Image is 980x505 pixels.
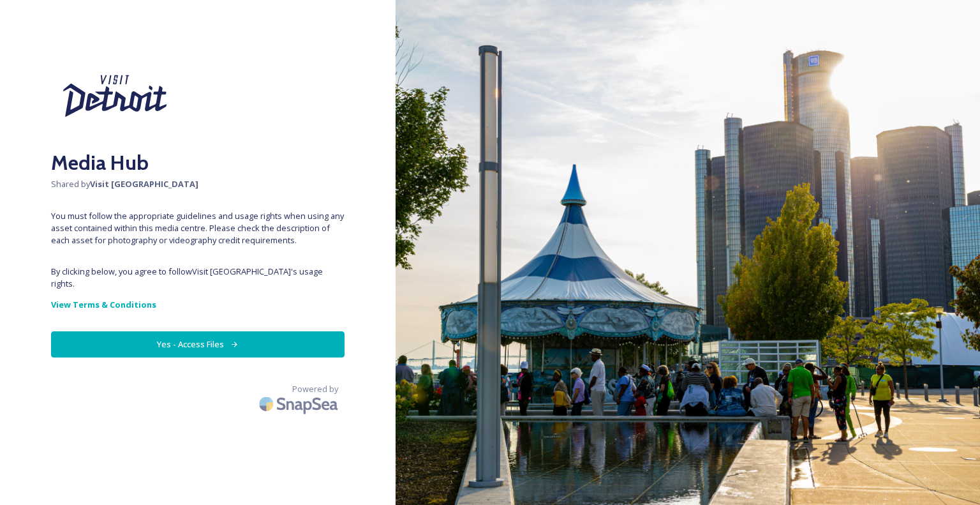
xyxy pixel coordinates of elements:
[51,299,156,310] strong: View Terms & Conditions
[51,147,345,178] h2: Media Hub
[292,383,338,395] span: Powered by
[51,266,345,290] span: By clicking below, you agree to follow Visit [GEOGRAPHIC_DATA] 's usage rights.
[51,297,345,312] a: View Terms & Conditions
[51,331,345,358] button: Yes - Access Files
[255,389,345,419] img: SnapSea Logo
[51,210,345,247] span: You must follow the appropriate guidelines and usage rights when using any asset contained within...
[51,51,179,141] img: Visit%20Detroit%20New%202024.svg
[90,178,198,190] strong: Visit [GEOGRAPHIC_DATA]
[51,178,345,190] span: Shared by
